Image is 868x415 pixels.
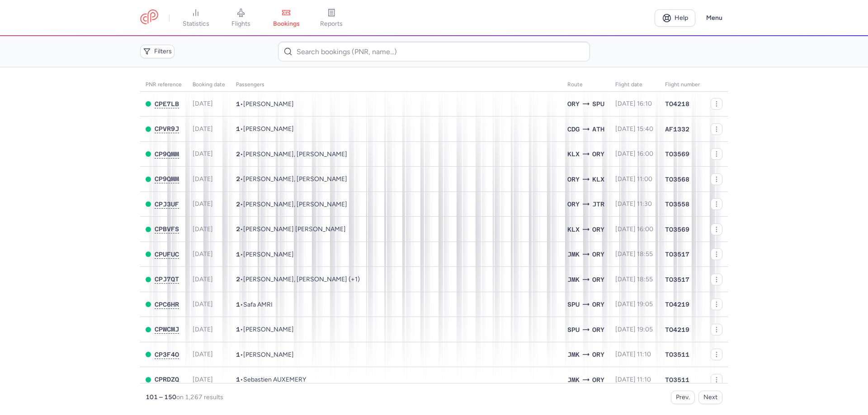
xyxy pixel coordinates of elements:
[236,150,347,158] span: •
[562,78,610,92] th: Route
[193,225,213,233] span: [DATE]
[155,376,179,383] span: CPRDZQ
[592,199,604,209] span: Santorini (Thira), Santorin, Greece
[243,175,347,183] span: Nicolas VALERO, Severine KELLER
[615,175,652,183] span: [DATE] 11:00
[698,391,722,404] button: Next
[193,350,213,358] span: [DATE]
[615,350,651,358] span: [DATE] 11:10
[671,391,695,404] button: Prev.
[155,376,179,383] button: CPRDZQ
[155,150,179,158] button: CP9QMM
[264,8,309,28] a: bookings
[665,250,689,259] span: TO3517
[243,251,294,258] span: Ariane MARVALDI
[592,299,604,309] span: Orly, Paris, France
[236,251,240,258] span: 1
[701,9,728,27] button: Menu
[567,275,580,284] span: Mikonos, Mykonos, Greece
[610,78,660,92] th: flight date
[236,201,347,208] span: •
[567,350,580,359] span: JMK
[155,201,179,208] span: CPJ3UF
[193,175,213,183] span: [DATE]
[567,124,580,134] span: Charles De Gaulle, Paris, France
[236,225,240,233] span: 2
[592,375,604,385] span: Orly, Paris, France
[236,251,294,258] span: •
[567,149,580,159] span: Kalamata, Kalamáta, Greece
[592,325,604,335] span: ORY
[567,99,580,109] span: Orly, Paris, France
[155,100,179,107] span: CPE7LB
[193,150,213,158] span: [DATE]
[193,125,213,133] span: [DATE]
[155,275,179,283] span: CPJ7QT
[231,20,250,28] span: flights
[665,275,689,284] span: TO3517
[173,8,218,28] a: statistics
[243,351,294,359] span: Alexis KEDZIA
[236,100,240,107] span: 1
[665,175,689,184] span: TO3568
[236,301,240,308] span: 1
[140,9,158,26] a: CitizenPlane red outlined logo
[675,14,688,21] span: Help
[236,275,240,283] span: 2
[193,275,213,283] span: [DATE]
[567,299,580,309] span: Split, Split, Croatia
[665,325,689,334] span: TO4219
[146,393,176,401] strong: 101 – 150
[187,78,231,92] th: Booking date
[183,20,209,28] span: statistics
[243,225,346,233] span: Remi CHABROL, Marie Helene PATIN
[592,124,604,134] span: Athens International Airport, Athens, Greece
[236,376,306,383] span: •
[592,350,604,359] span: ORY
[236,175,240,182] span: 2
[155,301,179,308] span: CPC6HR
[236,326,240,333] span: 1
[155,225,179,233] button: CPBVFS
[236,351,240,358] span: 1
[273,20,300,28] span: bookings
[567,325,580,335] span: Split, Split, Croatia
[236,225,346,233] span: •
[155,225,179,233] span: CPBVFS
[236,326,294,333] span: •
[592,174,604,184] span: Kalamata, Kalamáta, Greece
[665,225,689,234] span: TO3569
[320,20,343,28] span: reports
[615,125,653,133] span: [DATE] 15:40
[236,376,240,383] span: 1
[236,150,240,158] span: 2
[231,78,562,92] th: Passengers
[615,150,653,158] span: [DATE] 16:00
[140,78,187,92] th: PNR reference
[155,301,179,308] button: CPC6HR
[243,301,273,308] span: Safa AMRI
[155,175,179,183] button: CP9QMM
[155,326,179,333] button: CPWCMJ
[615,225,653,233] span: [DATE] 16:00
[665,99,689,108] span: TO4218
[309,8,354,28] a: reports
[592,224,604,234] span: Orly, Paris, France
[567,224,580,234] span: Kalamata, Kalamáta, Greece
[176,393,223,401] span: on 1,267 results
[155,125,179,132] span: CPVR9J
[592,249,604,259] span: Orly, Paris, France
[236,301,273,308] span: •
[155,351,179,359] button: CP3F4O
[236,201,240,208] span: 2
[193,200,213,208] span: [DATE]
[236,100,294,108] span: •
[615,326,653,333] span: [DATE] 19:05
[665,350,689,359] span: TO3511
[615,376,651,383] span: [DATE] 11:10
[155,201,179,208] button: CPJ3UF
[615,300,653,308] span: [DATE] 19:05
